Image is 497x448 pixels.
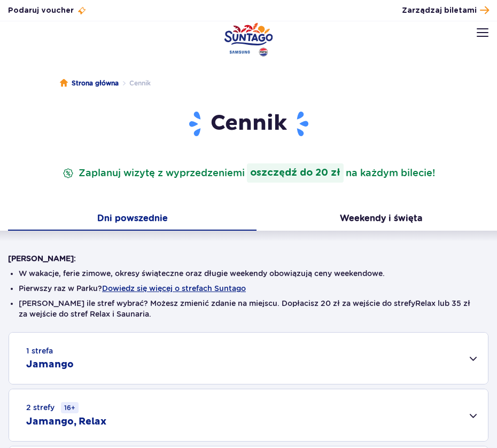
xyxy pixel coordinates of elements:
[8,5,74,16] span: Podaruj voucher
[119,78,151,89] li: Cennik
[402,3,489,18] a: Zarządzaj biletami
[224,22,273,57] a: Park of Poland
[8,5,87,16] a: Podaruj voucher
[61,402,79,413] small: 16+
[477,28,488,37] img: Open menu
[60,163,437,183] p: Zaplanuj wizytę z wyprzedzeniem na każdym bilecie!
[8,110,489,138] h1: Cennik
[8,208,257,231] button: Dni powszednie
[26,358,74,371] h2: Jamango
[26,402,79,413] small: 2 strefy
[26,415,106,428] h2: Jamango, Relax
[19,298,478,319] li: [PERSON_NAME] ile stref wybrać? Możesz zmienić zdanie na miejscu. Dopłacisz 20 zł za wejście do s...
[19,283,478,294] li: Pierwszy raz w Parku?
[247,163,344,183] strong: oszczędź do 20 zł
[60,78,119,89] a: Strona główna
[8,254,76,263] strong: [PERSON_NAME]:
[102,284,246,293] button: Dowiedz się więcej o strefach Suntago
[19,268,478,279] li: W wakacje, ferie zimowe, okresy świąteczne oraz długie weekendy obowiązują ceny weekendowe.
[26,345,53,356] small: 1 strefa
[402,5,477,16] span: Zarządzaj biletami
